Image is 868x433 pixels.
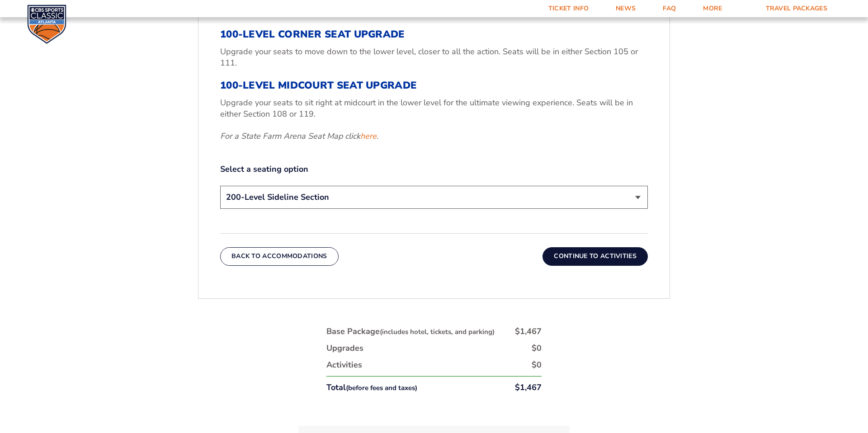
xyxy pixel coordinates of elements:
[220,97,648,120] p: Upgrade your seats to sit right at midcourt in the lower level for the ultimate viewing experienc...
[515,326,542,337] div: $1,467
[220,28,648,40] h3: 100-Level Corner Seat Upgrade
[542,247,648,265] button: Continue To Activities
[326,382,417,393] div: Total
[346,383,417,392] small: (before fees and taxes)
[220,46,648,69] p: Upgrade your seats to move down to the lower level, closer to all the action. Seats will be in ei...
[532,343,542,354] div: $0
[515,382,542,393] div: $1,467
[360,131,377,142] a: here
[326,326,495,337] div: Base Package
[326,359,362,371] div: Activities
[380,327,495,336] small: (includes hotel, tickets, and parking)
[220,164,648,175] label: Select a seating option
[532,359,542,371] div: $0
[27,5,66,44] img: CBS Sports Classic
[220,247,339,265] button: Back To Accommodations
[326,343,363,354] div: Upgrades
[220,80,648,91] h3: 100-Level Midcourt Seat Upgrade
[220,131,378,141] em: For a State Farm Arena Seat Map click .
